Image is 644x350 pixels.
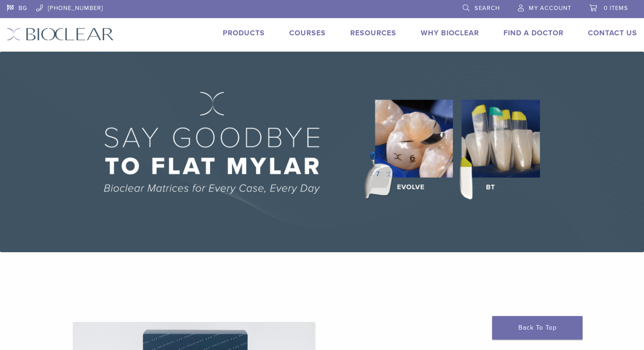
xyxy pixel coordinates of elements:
[492,316,583,340] a: Back To Top
[289,29,326,38] a: Courses
[503,29,564,38] a: Find A Doctor
[421,29,479,38] a: Why Bioclear
[588,29,637,38] a: Contact Us
[604,5,628,12] span: 0 items
[7,28,114,41] img: Bioclear
[350,29,396,38] a: Resources
[529,5,571,12] span: My Account
[223,29,265,38] a: Products
[475,5,500,12] span: Search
